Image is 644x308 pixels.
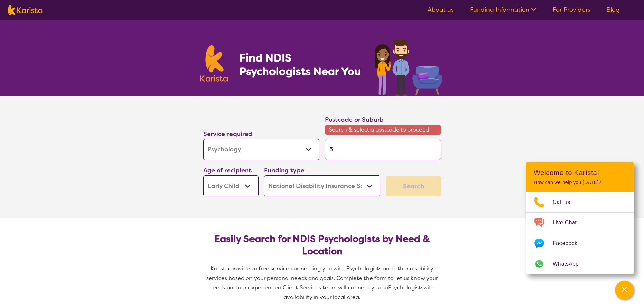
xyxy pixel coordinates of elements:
p: How can we help you [DATE]? [534,180,626,185]
span: Call us [553,197,578,207]
a: Funding Information [470,6,536,14]
ul: Choose channel [526,192,634,274]
label: Funding type [264,166,304,174]
input: Type [325,139,441,160]
label: Age of recipient [203,166,252,174]
div: Channel Menu [526,162,634,274]
span: Psychologists [388,284,423,291]
h1: Find NDIS Psychologists Near You [239,51,364,78]
span: Facebook [553,238,586,248]
h2: Easily Search for NDIS Psychologists by Need & Location [209,233,436,257]
img: Karista logo [8,5,42,15]
img: psychology [372,37,444,96]
label: Service required [203,130,253,138]
span: Search & select a postcode to proceed [325,125,441,135]
h2: Welcome to Karista! [534,169,626,177]
button: Channel Menu [615,281,634,300]
label: Postcode or Suburb [325,116,384,124]
a: For Providers [553,6,590,14]
span: Karista provides a free service connecting you with Psychologists and other disability services b... [206,265,439,291]
span: Live Chat [553,218,585,228]
a: Web link opens in a new tab. [526,254,634,274]
img: Karista logo [200,45,228,82]
a: About us [428,6,454,14]
a: Blog [606,6,620,14]
span: WhatsApp [553,259,587,269]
